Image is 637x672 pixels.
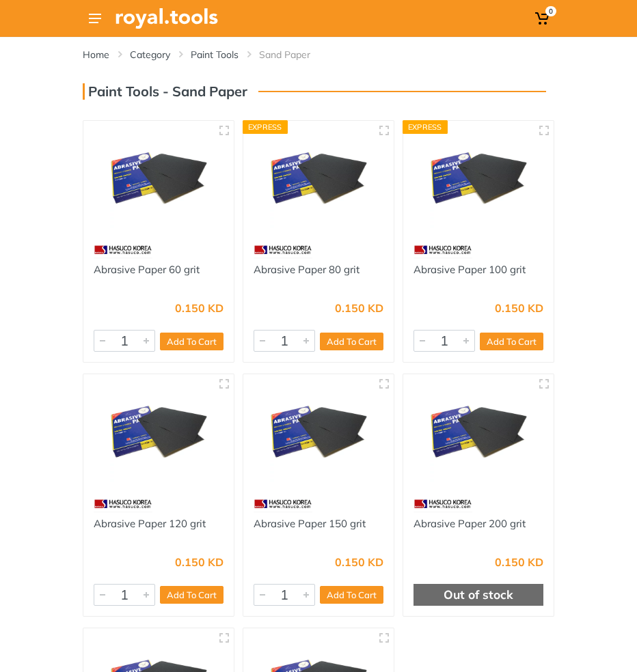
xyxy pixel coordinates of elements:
div: 0.150 KD [175,557,223,568]
a: Home [83,48,109,61]
div: 0.150 KD [175,303,223,313]
div: 0.150 KD [335,303,383,313]
img: 88.webp [94,238,152,262]
img: Royal Tools - Abrasive Paper 200 grit [414,384,543,481]
button: Add To Cart [480,333,543,350]
img: 88.webp [414,238,472,262]
li: Sand Paper [259,48,331,61]
div: Out of stock [414,584,543,606]
img: Royal Tools - Abrasive Paper 120 grit [94,384,223,481]
img: Royal Tools Logo [116,8,218,29]
button: Add To Cart [160,586,223,604]
button: Add To Cart [160,333,223,350]
div: Express [243,120,288,134]
a: 0 [532,6,554,31]
a: Paint Tools [191,48,239,61]
button: Add To Cart [320,333,383,350]
button: Add To Cart [320,586,383,604]
a: Abrasive Paper 100 grit [414,263,526,276]
span: 0 [545,6,556,16]
a: Abrasive Paper 200 grit [414,517,526,530]
div: 0.150 KD [495,303,543,313]
a: Abrasive Paper 120 grit [94,517,206,530]
h3: Paint Tools - Sand Paper [83,83,247,100]
div: Express [403,120,448,134]
img: Royal Tools - Abrasive Paper 100 grit [414,131,543,228]
nav: breadcrumb [83,48,554,61]
a: Abrasive Paper 150 grit [254,517,366,530]
a: Abrasive Paper 60 grit [94,263,200,276]
img: Royal Tools - Abrasive Paper 80 grit [254,131,383,228]
img: 88.webp [254,238,312,262]
img: 88.webp [414,492,472,516]
img: 88.webp [94,492,152,516]
a: Category [130,48,170,61]
div: 0.150 KD [495,557,543,568]
img: 88.webp [254,492,312,516]
img: Royal Tools - Abrasive Paper 150 grit [254,384,383,481]
img: Royal Tools - Abrasive Paper 60 grit [94,131,223,228]
a: Abrasive Paper 80 grit [254,263,360,276]
div: 0.150 KD [335,557,383,568]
